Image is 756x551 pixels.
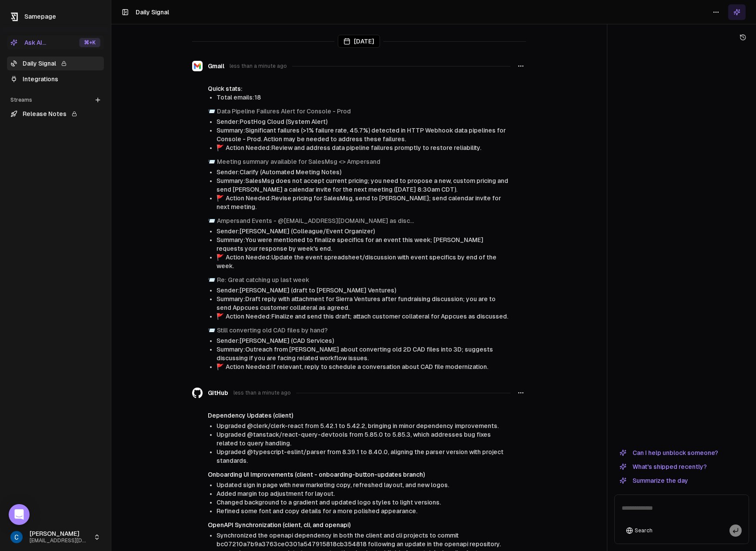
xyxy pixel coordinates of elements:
[7,93,104,107] div: Streams
[217,276,309,283] a: Re: Great catching up last week
[7,107,104,121] a: Release Notes
[208,84,510,93] div: Quick stats:
[217,327,328,334] a: Still converting old CAD files by hand?
[208,388,228,397] span: GitHub
[233,389,291,396] span: less than a minute ago
[216,532,501,548] span: Synchronized the openapi dependency in both the client and cli projects to commit bc07210a7b9a376...
[24,13,56,20] span: Samepage
[216,481,449,488] span: Updated sign in page with new marketing copy, refreshed layout, and new logos.
[208,276,215,283] span: envelope
[216,144,224,151] span: flag
[208,217,215,224] span: envelope
[216,490,335,497] span: Added margin top adjustment for layout.
[7,36,104,50] button: Ask AI...⌘+K
[216,508,417,514] span: Refined some font and copy details for a more polished appearance.
[216,254,224,261] span: flag
[614,461,712,472] button: What's shipped recently?
[216,93,510,102] li: Total emails: 18
[216,312,510,321] li: Action Needed: Finalize and send this draft; attach customer collateral for Appcues as discussed.
[7,527,104,548] button: [PERSON_NAME][EMAIL_ADDRESS][DOMAIN_NAME]
[216,295,510,312] li: Summary: Draft reply with attachment for Sierra Ventures after fundraising discussion; you are to...
[208,62,224,70] span: Gmail
[9,504,30,525] div: Open Intercom Messenger
[208,158,215,165] span: envelope
[216,227,510,236] li: Sender: [PERSON_NAME] (Colleague/Event Organizer)
[10,531,23,543] img: ebbb682b-1678-4270-8b82-ba5af1abd3d0_image
[216,363,224,370] span: flag
[208,521,510,529] h4: OpenAPI Synchronization (client, cli, and openapi)
[216,195,224,202] span: flag
[216,117,510,126] li: Sender: PostHog Cloud (System Alert)
[192,61,203,71] img: Gmail
[216,336,510,345] li: Sender: [PERSON_NAME] (CAD Services)
[7,72,104,86] a: Integrations
[216,194,510,211] li: Action Needed: Revise pricing for SalesMsg, send to [PERSON_NAME]; send calendar invite for next ...
[216,422,499,429] span: Upgraded @clerk/clerk-react from 5.42.1 to 5.42.2, bringing in minor dependency improvements.
[216,431,491,447] span: Upgraded @tanstack/react-query-devtools from 5.85.0 to 5.85.3, which addresses bug fixes related ...
[622,524,657,537] button: Search
[216,143,510,152] li: Action Needed: Review and address data pipeline failures promptly to restore reliability.
[208,411,510,420] h4: Dependency Updates (client)
[217,217,414,224] a: Ampersand Events - @[EMAIL_ADDRESS][DOMAIN_NAME] as disc...
[216,448,503,464] span: Upgraded @typescript-eslint/parser from 8.39.1 to 8.40.0, aligning the parser version with projec...
[216,168,510,176] li: Sender: Clarify (Automated Meeting Notes)
[216,253,510,270] li: Action Needed: Update the event spreadsheet/discussion with event specifics by end of the week.
[79,38,100,47] div: ⌘ +K
[208,108,215,115] span: envelope
[30,538,90,544] span: [EMAIL_ADDRESS][DOMAIN_NAME]
[614,448,723,458] button: Can I help unblock someone?
[216,345,510,362] li: Summary: Outreach from [PERSON_NAME] about converting old 2D CAD files into 3D; suggests discussi...
[208,327,215,334] span: envelope
[338,35,380,48] div: [DATE]
[30,530,90,538] span: [PERSON_NAME]
[216,126,510,143] li: Summary: Significant failures (>1% failure rate, 45.7%) detected in HTTP Webhook data pipelines f...
[192,388,203,398] img: GitHub
[614,475,693,486] button: Summarize the day
[208,470,510,479] h4: Onboarding UI Improvements (client - onboarding-button-updates branch)
[136,8,169,17] h1: Daily Signal
[216,286,510,295] li: Sender: [PERSON_NAME] (draft to [PERSON_NAME] Ventures)
[7,56,104,70] a: Daily Signal
[216,362,510,371] li: Action Needed: If relevant, reply to schedule a conversation about CAD file modernization.
[216,176,510,194] li: Summary: SalesMsg does not accept current pricing; you need to propose a new, custom pricing and ...
[230,63,287,70] span: less than a minute ago
[217,158,380,165] a: Meeting summary available for SalesMsg <> Ampersand
[216,499,441,506] span: Changed background to a gradient and updated logo styles to light versions.
[216,313,224,320] span: flag
[10,38,46,47] div: Ask AI...
[216,236,510,253] li: Summary: You were mentioned to finalize specifics for an event this week; [PERSON_NAME] requests ...
[217,108,351,115] a: Data Pipeline Failures Alert for Console - Prod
